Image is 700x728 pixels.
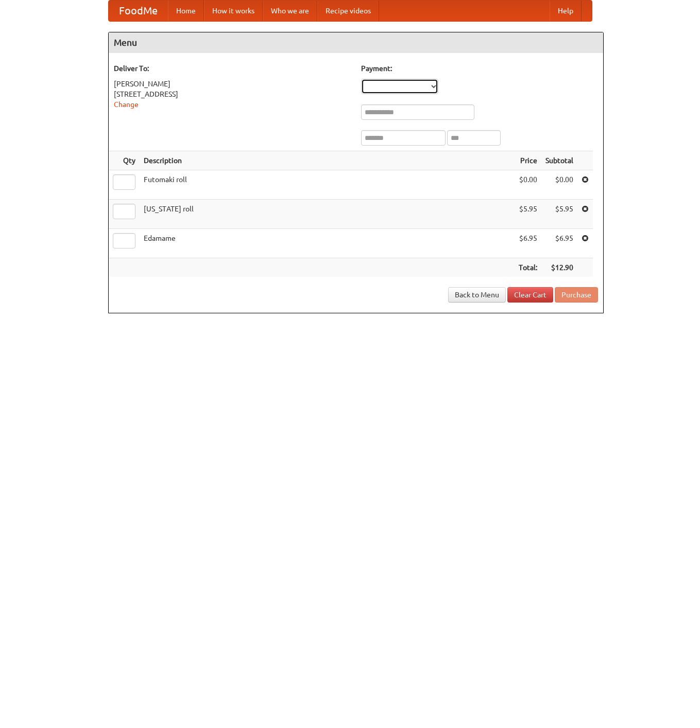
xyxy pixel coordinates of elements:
td: $0.00 [515,170,541,200]
th: Subtotal [541,151,577,170]
th: $12.90 [541,258,577,277]
th: Price [515,151,541,170]
h4: Menu [109,32,603,53]
button: Purchase [555,287,598,303]
td: Futomaki roll [140,170,515,200]
th: Qty [109,151,140,170]
a: Change [114,100,139,109]
a: Help [550,1,582,21]
td: $6.95 [515,229,541,258]
td: $0.00 [541,170,577,200]
td: Edamame [140,229,515,258]
th: Description [140,151,515,170]
td: $6.95 [541,229,577,258]
a: How it works [204,1,263,21]
div: [PERSON_NAME] [114,79,351,89]
td: $5.95 [515,200,541,229]
a: Who we are [263,1,317,21]
a: Back to Menu [448,287,506,303]
a: Clear Cart [507,287,553,303]
h5: Payment: [361,63,598,74]
a: Home [168,1,204,21]
td: $5.95 [541,200,577,229]
td: [US_STATE] roll [140,200,515,229]
a: FoodMe [109,1,168,21]
th: Total: [515,258,541,277]
div: [STREET_ADDRESS] [114,89,351,99]
h5: Deliver To: [114,63,351,74]
a: Recipe videos [317,1,379,21]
